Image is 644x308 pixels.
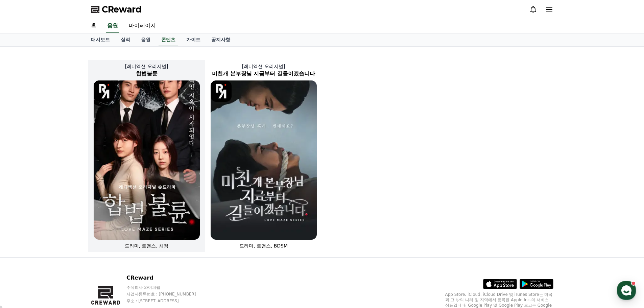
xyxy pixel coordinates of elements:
[86,19,102,33] a: 홈
[206,33,236,46] a: 공지사항
[115,33,136,46] a: 실적
[62,225,70,230] span: 대화
[102,4,142,15] span: CReward
[87,214,130,231] a: 설정
[211,80,232,102] img: [object Object] Logo
[94,80,200,240] img: 합법불륜
[88,63,205,70] p: [레디액션 오리지널]
[136,33,156,46] a: 음원
[159,33,178,46] a: 콘텐츠
[91,4,142,15] a: CReward
[21,224,25,230] span: 홈
[205,70,322,78] h2: 미친개 본부장님 지금부터 길들이겠습니다
[2,214,45,231] a: 홈
[205,57,322,255] a: [레디액션 오리지널] 미친개 본부장님 지금부터 길들이겠습니다 미친개 본부장님 지금부터 길들이겠습니다 [object Object] Logo 드라마, 로맨스, BDSM
[123,19,161,33] a: 마이페이지
[126,285,209,290] p: 주식회사 와이피랩
[88,70,205,78] h2: 합법불륜
[104,224,113,230] span: 설정
[94,80,115,102] img: [object Object] Logo
[181,33,206,46] a: 가이드
[126,291,209,297] p: 사업자등록번호 : [PHONE_NUMBER]
[126,274,209,282] p: CReward
[106,19,119,33] a: 음원
[211,80,317,240] img: 미친개 본부장님 지금부터 길들이겠습니다
[88,57,205,255] a: [레디액션 오리지널] 합법불륜 합법불륜 [object Object] Logo 드라마, 로맨스, 치정
[126,298,209,304] p: 주소 : [STREET_ADDRESS]
[45,214,87,231] a: 대화
[239,243,288,248] span: 드라마, 로맨스, BDSM
[86,33,115,46] a: 대시보드
[205,63,322,70] p: [레디액션 오리지널]
[125,243,169,248] span: 드라마, 로맨스, 치정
